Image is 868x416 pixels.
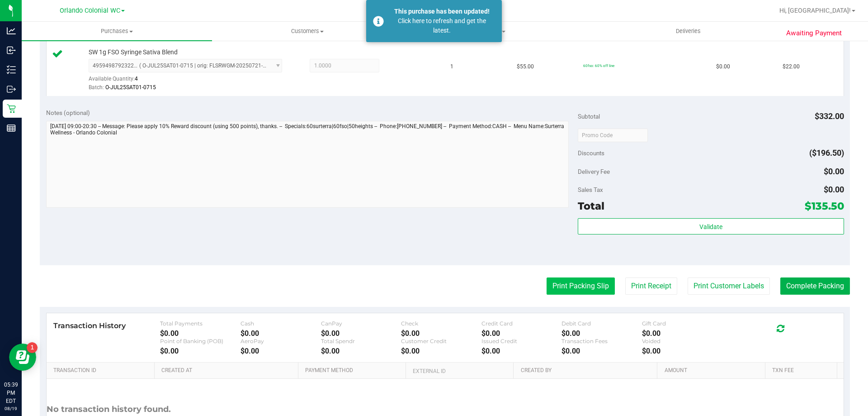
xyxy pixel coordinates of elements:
a: Customers [212,22,402,41]
span: $0.00 [824,167,844,176]
inline-svg: Outbound [7,85,16,94]
div: Gift Card [642,320,722,327]
div: $0.00 [241,329,321,338]
div: $0.00 [642,347,722,355]
div: Check [401,320,481,327]
span: O-JUL25SAT01-0715 [105,84,156,91]
div: This purchase has been updated! [389,7,495,16]
button: Print Packing Slip [547,277,615,295]
div: $0.00 [642,329,722,338]
div: $0.00 [321,329,401,338]
iframe: Resource center unread badge [27,342,38,353]
div: $0.00 [561,347,642,355]
inline-svg: Reports [7,124,16,133]
span: $135.50 [805,200,844,212]
div: Click here to refresh and get the latest. [389,16,495,35]
span: $0.00 [716,62,730,71]
button: Validate [578,218,844,234]
div: $0.00 [401,347,481,355]
div: Credit Card [481,320,562,327]
span: Awaiting Payment [786,28,842,38]
div: Transaction Fees [561,338,642,344]
button: Print Receipt [625,277,677,295]
span: Discounts [578,145,604,161]
a: Purchases [22,22,212,41]
inline-svg: Retail [7,104,16,113]
th: External ID [406,363,513,379]
inline-svg: Inbound [7,46,16,55]
div: $0.00 [481,329,562,338]
span: 60fso: 60% off line [583,63,614,68]
span: $0.00 [824,185,844,194]
div: Debit Card [561,320,642,327]
span: $22.00 [783,62,800,71]
span: SW 1g FSO Syringe Sativa Blend [89,48,178,57]
input: Promo Code [578,129,648,142]
iframe: Resource center [9,344,36,371]
span: 4 [135,76,138,82]
button: Complete Packing [780,277,850,295]
div: Point of Banking (POB) [160,338,241,344]
div: Issued Credit [481,338,562,344]
a: Created At [161,367,294,374]
div: Customer Credit [401,338,481,344]
div: CanPay [321,320,401,327]
div: $0.00 [160,329,241,338]
span: 1 [450,62,453,71]
span: ($196.50) [809,148,844,158]
span: Deliveries [664,27,713,35]
a: Transaction ID [53,367,151,374]
span: Orlando Colonial WC [60,7,120,14]
span: Notes (optional) [46,109,90,116]
a: Created By [521,367,654,374]
inline-svg: Inventory [7,65,16,74]
div: AeroPay [241,338,321,344]
div: Cash [241,320,321,327]
p: 08/19 [4,405,18,412]
a: Txn Fee [772,367,833,374]
span: Customers [212,27,402,35]
div: Voided [642,338,722,344]
div: $0.00 [321,347,401,355]
span: Sales Tax [578,186,603,193]
span: Hi, [GEOGRAPHIC_DATA]! [779,7,851,14]
button: Print Customer Labels [688,277,770,295]
span: Batch: [89,84,104,91]
p: 05:39 PM EDT [4,381,18,405]
a: Payment Method [305,367,402,374]
div: Total Spendr [321,338,401,344]
inline-svg: Analytics [7,26,16,35]
span: $332.00 [815,111,844,121]
div: Total Payments [160,320,241,327]
span: Total [578,200,604,212]
div: Available Quantity: [89,72,292,90]
span: Delivery Fee [578,168,610,175]
div: $0.00 [561,329,642,338]
span: Subtotal [578,113,600,120]
div: $0.00 [481,347,562,355]
a: Amount [665,367,762,374]
span: Validate [699,223,722,230]
div: $0.00 [160,347,241,355]
span: Purchases [22,27,212,35]
div: $0.00 [401,329,481,338]
a: Deliveries [593,22,783,41]
span: $55.00 [517,62,534,71]
div: $0.00 [241,347,321,355]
